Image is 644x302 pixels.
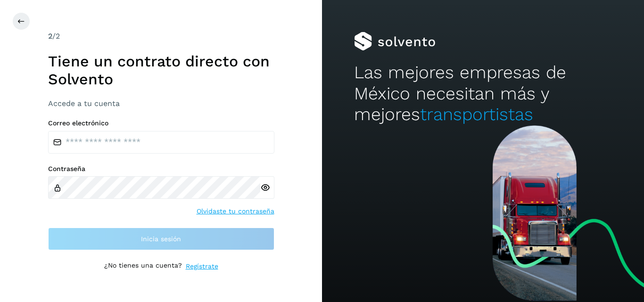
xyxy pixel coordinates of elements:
[141,236,181,242] span: Inicia sesión
[48,32,52,41] span: 2
[48,52,274,89] h1: Tiene un contrato directo con Solvento
[48,31,274,42] div: /2
[197,206,274,216] a: Olvidaste tu contraseña
[104,261,182,271] p: ¿No tienes una cuenta?
[48,99,274,108] h3: Accede a tu cuenta
[48,165,274,173] label: Contraseña
[354,62,611,125] h2: Las mejores empresas de México necesitan más y mejores
[420,104,533,124] span: transportistas
[186,261,218,271] a: Regístrate
[48,119,274,127] label: Correo electrónico
[48,228,274,250] button: Inicia sesión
